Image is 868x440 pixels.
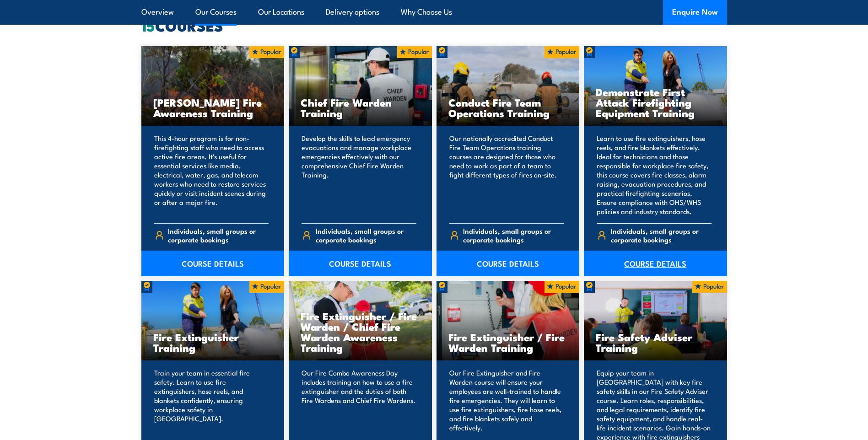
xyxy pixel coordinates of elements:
[168,226,269,244] span: Individuals, small groups or corporate bookings
[141,251,285,276] a: COURSE DETAILS
[437,251,580,276] a: COURSE DETAILS
[596,332,715,353] h3: Fire Safety Adviser Training
[316,226,416,244] span: Individuals, small groups or corporate bookings
[448,97,568,118] h3: Conduct Fire Team Operations Training
[596,86,715,118] h3: Demonstrate First Attack Firefighting Equipment Training
[141,14,155,37] strong: 15
[449,134,564,216] p: Our nationally accredited Conduct Fire Team Operations training courses are designed for those wh...
[301,311,420,353] h3: Fire Extinguisher / Fire Warden / Chief Fire Warden Awareness Training
[597,134,712,216] p: Learn to use fire extinguishers, hose reels, and fire blankets effectively. Ideal for technicians...
[153,97,273,118] h3: [PERSON_NAME] Fire Awareness Training
[301,97,420,118] h3: Chief Fire Warden Training
[611,226,712,244] span: Individuals, small groups or corporate bookings
[463,226,564,244] span: Individuals, small groups or corporate bookings
[584,251,727,276] a: COURSE DETAILS
[141,19,727,32] h2: COURSES
[154,134,269,216] p: This 4-hour program is for non-firefighting staff who need to access active fire areas. It's usef...
[302,134,416,216] p: Develop the skills to lead emergency evacuations and manage workplace emergencies effectively wit...
[448,332,568,353] h3: Fire Extinguisher / Fire Warden Training
[289,251,432,276] a: COURSE DETAILS
[153,332,273,353] h3: Fire Extinguisher Training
